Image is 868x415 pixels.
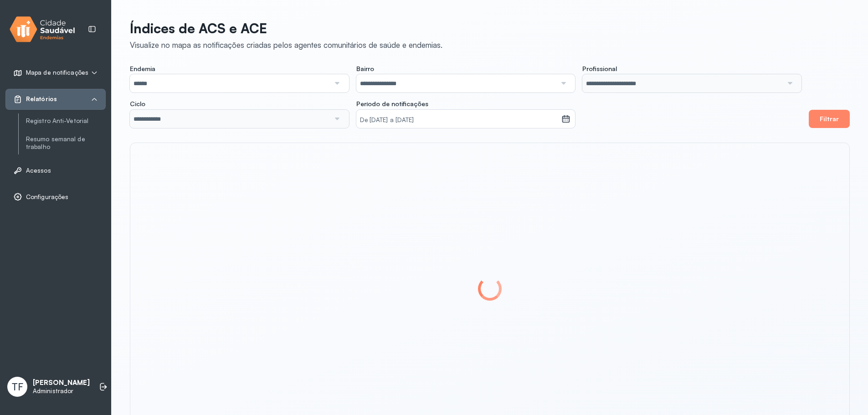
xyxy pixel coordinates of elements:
span: Período de notificações [356,100,428,108]
div: Visualize no mapa as notificações criadas pelos agentes comunitários de saúde e endemias. [130,40,442,50]
a: Resumo semanal de trabalho [26,135,106,151]
span: Bairro [356,65,374,73]
a: Registro Anti-Vetorial [26,117,106,125]
a: Configurações [13,192,98,201]
a: Registro Anti-Vetorial [26,115,106,127]
span: Acessos [26,167,51,174]
span: Ciclo [130,100,145,108]
button: Filtrar [809,110,850,128]
a: Resumo semanal de trabalho [26,133,106,153]
img: logo.svg [10,15,75,44]
span: Mapa de notificações [26,69,88,77]
span: Configurações [26,193,68,201]
span: Profissional [582,65,617,73]
span: Relatórios [26,95,57,103]
p: [PERSON_NAME] [33,379,90,387]
p: Administrador [33,387,90,395]
small: De [DATE] a [DATE] [360,116,558,125]
p: Índices de ACS e ACE [130,20,442,36]
span: TF [12,381,23,393]
span: Endemia [130,65,155,73]
a: Acessos [13,166,98,175]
